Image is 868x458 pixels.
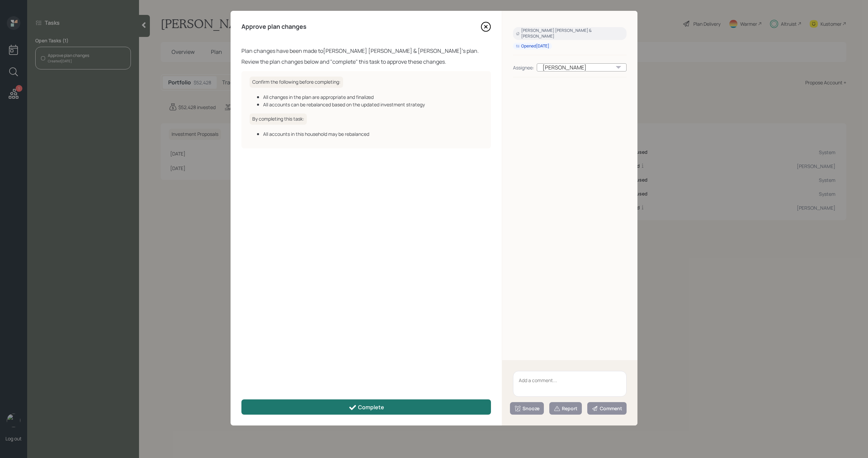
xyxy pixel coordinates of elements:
[514,405,539,412] div: Snooze
[349,403,384,412] div: Complete
[250,77,343,88] h6: Confirm the following before completing:
[263,130,483,138] div: All accounts in this household may be rebalanced
[263,93,483,101] div: All changes in the plan are appropriate and finalized
[516,43,549,49] div: Opened [DATE]
[554,405,577,412] div: Report
[263,101,483,108] div: All accounts can be rebalanced based on the updated investment strategy
[549,402,582,415] button: Report
[516,28,624,39] div: [PERSON_NAME] [PERSON_NAME] & [PERSON_NAME]
[513,64,534,71] div: Assignee:
[241,23,307,30] h4: Approve plan changes
[592,405,622,412] div: Comment
[241,47,491,55] div: Plan changes have been made to [PERSON_NAME] [PERSON_NAME] & [PERSON_NAME] 's plan.
[250,113,307,125] h6: By completing this task:
[510,402,544,415] button: Snooze
[241,58,491,66] div: Review the plan changes below and "complete" this task to approve these changes.
[537,63,627,71] div: [PERSON_NAME]
[587,402,627,415] button: Comment
[241,399,491,415] button: Complete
